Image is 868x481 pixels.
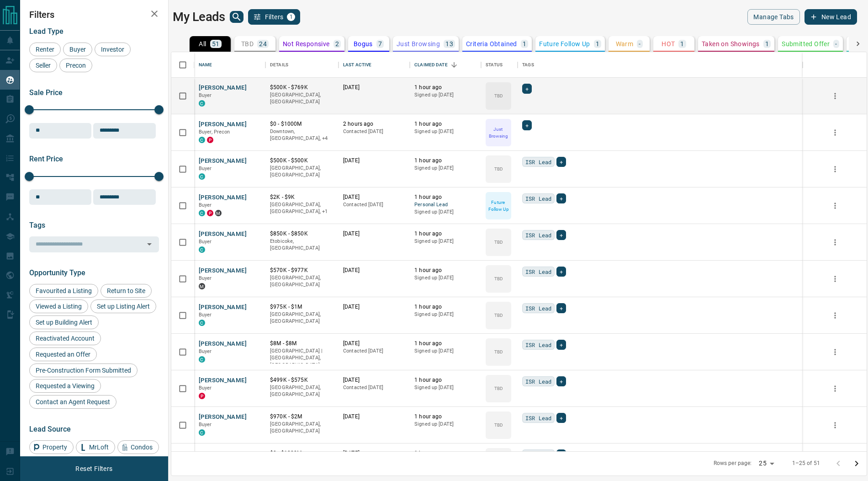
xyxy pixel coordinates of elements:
div: Seller [29,59,57,72]
div: condos.ca [199,429,205,436]
p: [GEOGRAPHIC_DATA], [GEOGRAPHIC_DATA] [270,274,334,289]
span: Set up Building Alert [32,319,95,326]
span: + [525,84,529,93]
p: [GEOGRAPHIC_DATA], [GEOGRAPHIC_DATA] [270,311,334,325]
div: Renter [29,43,61,56]
div: Return to Site [101,284,152,298]
p: All [199,41,206,47]
p: 7 [378,41,382,47]
p: $0 - $1000M [270,449,334,457]
div: + [556,157,566,167]
p: Warm [616,41,634,47]
p: 1 hour ago [414,120,476,128]
div: Status [481,52,518,78]
p: Signed up [DATE] [414,238,476,245]
span: Set up Listing Alert [94,303,153,310]
p: - [835,41,837,47]
p: TBD [494,348,503,355]
p: [DATE] [343,340,405,347]
p: Signed up [DATE] [414,165,476,172]
p: 13 [445,41,453,47]
p: $0 - $1000M [270,120,334,128]
p: - [639,41,640,47]
p: TBD [494,239,503,246]
div: Condos [117,440,159,454]
p: [DATE] [343,413,405,421]
button: more [828,126,842,139]
p: Contacted [DATE] [343,347,405,355]
div: property.ca [199,393,205,399]
span: Buyer [199,202,212,208]
p: Just Browsing [487,126,510,139]
div: + [556,230,566,240]
span: Buyer [199,312,212,318]
p: 2 hours ago [343,120,405,128]
span: Requested a Viewing [32,382,98,390]
button: Go to next page [847,454,866,473]
span: + [560,267,563,276]
p: Signed up [DATE] [414,311,476,318]
button: more [828,199,842,213]
span: 1 [288,14,294,20]
p: Not Responsive [283,41,330,47]
p: [DATE] [343,449,405,457]
span: Precon [63,62,89,69]
button: Manage Tabs [747,9,799,25]
span: + [525,121,529,130]
span: Buyer [199,385,212,391]
div: + [556,449,566,460]
p: Toronto [270,201,334,215]
button: more [828,309,842,322]
button: [PERSON_NAME] [199,84,247,92]
p: Signed up [DATE] [414,421,476,428]
div: Name [194,52,265,78]
p: 1 hour ago [414,193,476,201]
button: [PERSON_NAME] [199,267,247,275]
p: $8M - $8M [270,340,334,347]
p: 1 hour ago [414,449,476,457]
div: MrLoft [76,440,115,454]
p: Contacted [DATE] [343,384,405,391]
p: Signed up [DATE] [414,91,476,99]
div: Claimed Date [410,52,481,78]
span: Lead Type [29,27,64,36]
button: [PERSON_NAME] [199,303,247,312]
span: ISR Lead [525,450,551,459]
span: + [560,304,563,313]
div: Last Active [343,52,371,78]
p: [DATE] [343,267,405,274]
span: Personal Lead [414,201,476,209]
button: Sort [448,59,460,71]
span: ISR Lead [525,377,551,386]
span: Investor [98,46,127,53]
button: search button [230,11,243,23]
span: Condos [127,444,156,451]
div: Claimed Date [414,52,448,78]
span: Buyer, Precon [199,129,230,135]
p: $499K - $575K [270,376,334,384]
p: [DATE] [343,193,405,201]
button: Filters1 [248,9,301,25]
p: TBD [494,166,503,172]
button: more [828,382,842,395]
div: Pre-Construction Form Submitted [29,363,138,377]
div: property.ca [207,137,213,143]
p: 1 [680,41,684,47]
p: $2K - $9K [270,193,334,201]
div: Set up Listing Alert [90,299,156,313]
span: Sale Price [29,88,63,97]
div: property.ca [207,210,213,216]
p: $500K - $769K [270,84,334,91]
button: [PERSON_NAME] [199,193,247,202]
span: Rent Price [29,155,63,163]
p: TBD [494,312,503,319]
p: 1 hour ago [414,376,476,384]
p: 1 [765,41,769,47]
button: more [828,272,842,286]
span: + [560,230,563,240]
p: HOT [662,41,675,47]
span: Return to Site [104,287,148,294]
div: Name [199,52,212,78]
div: Property [29,440,74,454]
span: Buyer [199,348,212,354]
